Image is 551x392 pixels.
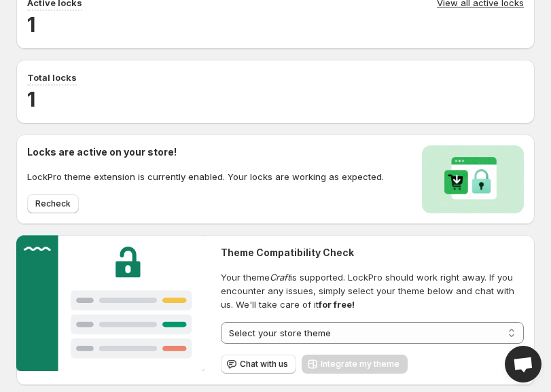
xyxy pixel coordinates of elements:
[270,272,290,283] em: Craft
[422,145,524,213] img: Locks activated
[221,270,524,311] span: Your theme is supported. LockPro should work right away. If you encounter any issues, simply sele...
[240,359,288,370] span: Chat with us
[35,198,71,209] span: Recheck
[505,346,541,382] div: Open chat
[27,11,524,38] h2: 1
[319,299,355,310] strong: for free!
[221,246,524,260] h2: Theme Compatibility Check
[27,86,524,113] h2: 1
[16,235,205,371] img: Customer support
[221,355,296,374] button: Chat with us
[27,170,384,183] p: LockPro theme extension is currently enabled. Your locks are working as expected.
[27,194,79,213] button: Recheck
[27,71,77,84] p: Total locks
[27,145,384,159] h2: Locks are active on your store!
